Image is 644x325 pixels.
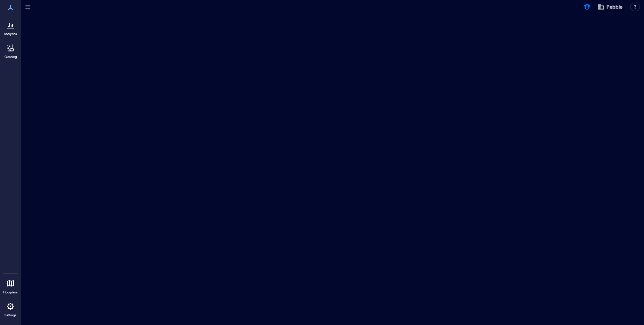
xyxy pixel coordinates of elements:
[2,40,19,61] a: Cleaning
[3,290,18,294] p: Floorplans
[5,55,17,59] p: Cleaning
[606,3,622,10] span: Pebble
[1,275,20,297] a: Floorplans
[2,298,19,319] a: Settings
[595,1,625,12] button: Pebble
[5,313,16,317] p: Settings
[2,17,19,38] a: Analytics
[4,32,17,36] p: Analytics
